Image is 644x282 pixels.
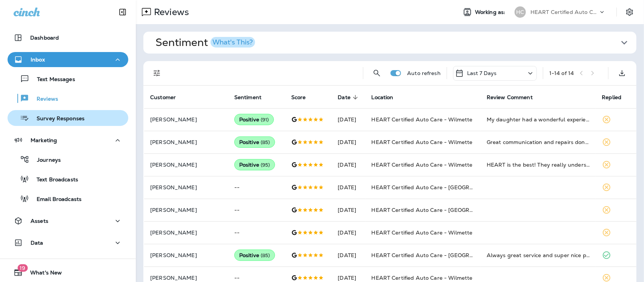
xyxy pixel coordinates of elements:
[475,9,507,15] span: Working as:
[17,264,28,272] span: 19
[372,139,473,146] span: HEART Certified Auto Care - Wilmette
[261,116,269,123] span: ( 91 )
[372,161,473,168] span: HEART Certified Auto Care - Wilmette
[8,265,128,280] button: 19What's New
[234,94,271,101] span: Sentiment
[487,251,590,259] div: Always great service and super nice people!
[149,32,642,54] button: SentimentWhat's This?
[149,66,164,81] button: Filters
[487,161,590,169] div: HEART is the best! They really understand what customer service means and they bring it to every ...
[150,116,222,123] p: [PERSON_NAME]
[150,230,222,236] p: [PERSON_NAME]
[487,116,590,123] div: My daughter had a wonderful experience, bringing her car in for an oil change! She said the staff...
[8,191,128,207] button: Email Broadcasts
[8,30,128,45] button: Dashboard
[8,90,128,106] button: Reviews
[150,139,222,145] p: [PERSON_NAME]
[602,94,632,101] span: Replied
[8,152,128,167] button: Journeys
[338,94,361,101] span: Date
[155,36,255,49] h1: Sentiment
[487,138,590,146] div: Great communication and repairs done timely.
[372,184,507,191] span: HEART Certified Auto Care - [GEOGRAPHIC_DATA]
[31,240,43,246] p: Data
[29,157,61,164] p: Journeys
[615,66,630,81] button: Export as CSV
[332,199,366,221] td: [DATE]
[30,35,59,41] p: Dashboard
[261,162,270,168] span: ( 95 )
[228,199,285,221] td: --
[549,70,574,76] div: 1 - 14 of 14
[487,94,543,101] span: Review Comment
[369,66,384,81] button: Search Reviews
[407,70,441,76] p: Auto refresh
[332,131,366,153] td: [DATE]
[150,162,222,168] p: [PERSON_NAME]
[228,176,285,199] td: --
[29,76,75,83] p: Text Messages
[291,94,306,101] span: Score
[530,9,598,15] p: HEART Certified Auto Care
[261,139,270,146] span: ( 85 )
[212,39,253,46] div: What's This?
[150,94,176,101] span: Customer
[515,6,526,18] div: HC
[487,94,533,101] span: Review Comment
[8,235,128,250] button: Data
[8,133,128,148] button: Marketing
[8,171,128,187] button: Text Broadcasts
[29,176,78,184] p: Text Broadcasts
[8,71,128,87] button: Text Messages
[112,5,133,20] button: Collapse Sidebar
[234,136,275,148] div: Positive
[150,252,222,258] p: [PERSON_NAME]
[372,116,473,123] span: HEART Certified Auto Care - Wilmette
[332,221,366,244] td: [DATE]
[372,94,393,101] span: Location
[372,94,403,101] span: Location
[372,252,507,259] span: HEART Certified Auto Care - [GEOGRAPHIC_DATA]
[372,274,473,281] span: HEART Certified Auto Care - Wilmette
[8,110,128,126] button: Survey Responses
[31,57,45,63] p: Inbox
[234,94,261,101] span: Sentiment
[228,221,285,244] td: --
[332,108,366,131] td: [DATE]
[372,229,473,236] span: HEART Certified Auto Care - Wilmette
[29,115,85,123] p: Survey Responses
[150,94,186,101] span: Customer
[150,184,222,190] p: [PERSON_NAME]
[332,244,366,267] td: [DATE]
[31,137,57,143] p: Marketing
[234,114,274,125] div: Positive
[29,96,58,103] p: Reviews
[151,6,189,18] p: Reviews
[234,250,275,261] div: Positive
[623,5,636,19] button: Settings
[467,70,497,76] p: Last 7 Days
[372,207,507,213] span: HEART Certified Auto Care - [GEOGRAPHIC_DATA]
[234,159,275,170] div: Positive
[31,218,48,224] p: Assets
[23,270,62,279] span: What's New
[291,94,316,101] span: Score
[150,207,222,213] p: [PERSON_NAME]
[332,153,366,176] td: [DATE]
[211,37,255,48] button: What's This?
[332,176,366,199] td: [DATE]
[261,252,270,259] span: ( 85 )
[338,94,351,101] span: Date
[29,196,81,203] p: Email Broadcasts
[8,52,128,67] button: Inbox
[602,94,622,101] span: Replied
[8,213,128,228] button: Assets
[150,275,222,281] p: [PERSON_NAME]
